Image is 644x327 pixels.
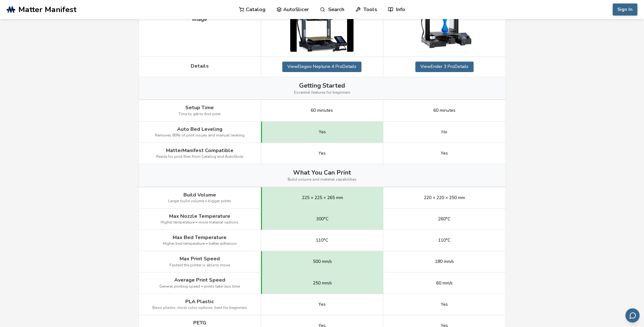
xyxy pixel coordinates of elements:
[313,281,332,286] span: 250 mm/s
[159,284,240,289] span: General printing speed = prints take less time
[173,235,226,240] span: Max Bed Temperature
[438,217,450,222] span: 260°C
[155,133,245,138] span: Removes 80% of print issues and manual leveling
[318,302,326,307] span: Yes
[156,155,243,159] span: Ready for print files from Catalog and AutoSlicer
[18,5,76,14] span: Matter Manifest
[441,302,448,307] span: Yes
[316,238,328,243] span: 110°C
[319,130,326,135] span: Yes
[192,17,207,22] span: Image
[316,217,328,222] span: 300°C
[299,82,345,89] span: Getting Started
[293,169,351,176] span: What You Can Print
[302,195,343,200] span: 225 × 225 × 265 mm
[185,105,214,110] span: Setup Time
[433,108,456,113] span: 60 minutes
[161,220,239,225] span: Higher temperature = more material options
[438,238,450,243] span: 110°C
[288,177,357,182] span: Build volume and material capabilities
[441,151,448,156] span: Yes
[435,259,454,264] span: 180 mm/s
[179,112,220,117] span: Time to get to first print
[193,320,206,326] span: PETG
[318,151,326,156] span: Yes
[163,242,237,246] span: Higher bed temperature = better adhesion
[169,213,230,219] span: Max Nozzle Temperature
[185,299,214,304] span: PLA Plastic
[152,306,247,310] span: Basic plastic, most color options, best for beginners
[625,308,640,323] button: Send feedback via email
[169,263,230,268] span: Fastest the printer is able to move
[313,259,332,264] span: 500 mm/s
[168,199,231,204] span: Larger build volume = bigger prints
[174,277,225,283] span: Average Print Speed
[311,108,333,113] span: 60 minutes
[282,62,361,72] a: ViewElegoo Neptune 4 ProDetails
[177,126,222,132] span: Auto Bed Leveling
[424,195,465,200] span: 220 × 220 × 250 mm
[180,256,220,262] span: Max Print Speed
[294,90,350,95] span: Essential features for beginners
[436,281,453,286] span: 60 mm/s
[183,192,216,198] span: Build Volume
[415,62,474,72] a: ViewEnder 3 ProDetails
[613,3,637,16] button: Sign In
[166,148,233,153] span: MatterManifest Compatible
[442,130,447,135] span: No
[191,63,209,69] span: Details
